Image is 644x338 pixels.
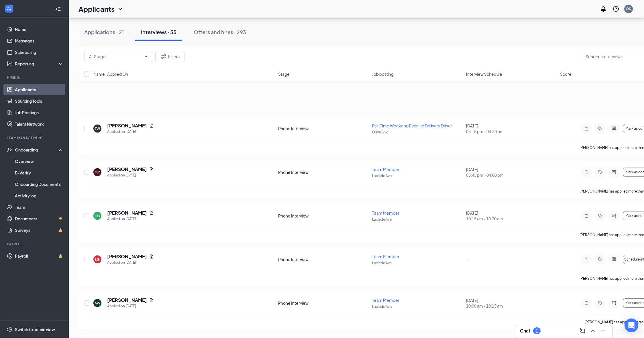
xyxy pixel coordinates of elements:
[15,327,55,332] div: Switch to admin view
[600,327,606,334] svg: Minimize
[278,257,369,262] div: Phone Interview
[466,166,557,178] div: [DATE]
[15,46,64,58] a: Scheduling
[15,250,64,262] a: PayrollCrown
[583,301,590,305] svg: Note
[107,123,147,129] h5: [PERSON_NAME]
[107,210,147,216] h5: [PERSON_NAME]
[597,126,604,131] svg: Tag
[626,6,631,11] div: DK
[597,213,604,218] svg: Tag
[15,24,64,35] a: Home
[6,6,12,11] svg: WorkstreamLogo
[520,328,530,334] h3: Chat
[598,326,608,335] button: Minimize
[372,304,463,309] p: Laclede Ave
[583,170,590,174] svg: Note
[107,297,147,303] h5: [PERSON_NAME]
[15,107,64,118] a: Job Postings
[149,211,154,215] svg: Document
[149,123,154,128] svg: Document
[15,156,64,167] a: Overview
[372,167,399,172] span: Team Member
[278,169,369,175] div: Phone Interview
[149,298,154,302] svg: Document
[372,71,394,77] span: Job posting
[466,129,557,134] span: 03:15 pm - 03:30 pm
[372,254,399,259] span: Team Member
[144,54,148,59] svg: ChevronDown
[610,213,617,218] svg: ActiveChat
[15,147,59,153] div: Onboarding
[372,130,463,135] p: Olive Blvd
[7,75,63,80] div: Hiring
[149,254,154,259] svg: Document
[578,326,587,335] button: ComposeMessage
[107,129,154,135] div: Applied on [DATE]
[15,190,64,201] a: Activity log
[612,5,619,12] svg: QuestionInfo
[194,28,246,36] div: Offers and hires · 293
[560,71,572,77] span: Score
[278,126,369,131] div: Phone Interview
[107,253,147,260] h5: [PERSON_NAME]
[589,327,596,334] svg: ChevronUp
[372,261,463,265] p: Laclede Ave
[15,95,64,107] a: Sourcing Tools
[579,327,586,334] svg: ComposeMessage
[466,257,468,262] span: -
[610,257,617,262] svg: ActiveChat
[15,35,64,46] a: Messages
[597,301,604,305] svg: Tag
[466,210,557,222] div: [DATE]
[95,170,100,175] div: MM
[15,201,64,213] a: Team
[7,147,13,153] svg: UserCheck
[588,326,597,335] button: ChevronUp
[15,61,64,67] div: Reporting
[55,6,61,12] svg: Collapse
[141,28,176,36] div: Interviews · 55
[7,61,13,67] svg: Analysis
[93,71,128,77] span: Name · Applied On
[466,71,502,77] span: Interview Schedule
[95,257,100,262] div: LG
[107,172,154,178] div: Applied on [DATE]
[372,123,452,128] span: Part Time Weekend Evening Delivery Driver
[583,257,590,262] svg: Note
[583,213,590,218] svg: Note
[15,224,64,236] a: SurveysCrown
[610,301,617,305] svg: ActiveChat
[160,53,167,60] svg: Filter
[597,257,604,262] svg: Tag
[95,213,100,218] div: CQ
[466,172,557,178] span: 03:45 pm - 04:00 pm
[610,126,617,131] svg: ActiveChat
[107,260,154,265] div: Applied on [DATE]
[372,217,463,222] p: Laclede Ave
[7,327,13,332] svg: Settings
[625,318,638,332] div: Open Intercom Messenger
[372,210,399,215] span: Team Member
[610,170,617,174] svg: ActiveChat
[89,53,141,60] input: All Stages
[466,216,557,222] span: 10:15 am - 10:30 am
[536,329,538,333] div: 1
[149,167,154,172] svg: Document
[15,213,64,224] a: DocumentsCrown
[15,118,64,130] a: Talent Network
[278,300,369,306] div: Phone Interview
[15,167,64,178] a: E-Verify
[155,51,184,62] button: Filter Filters
[15,84,64,95] a: Applicants
[372,173,463,178] p: Laclede Ave
[107,166,147,172] h5: [PERSON_NAME]
[7,135,63,140] div: Team Management
[466,303,557,309] span: 10:00 am - 10:15 am
[84,28,124,36] div: Applications · 21
[597,170,604,174] svg: Tag
[78,4,115,14] h1: Applicants
[466,123,557,134] div: [DATE]
[95,126,100,131] div: TW
[15,178,64,190] a: Onboarding Documents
